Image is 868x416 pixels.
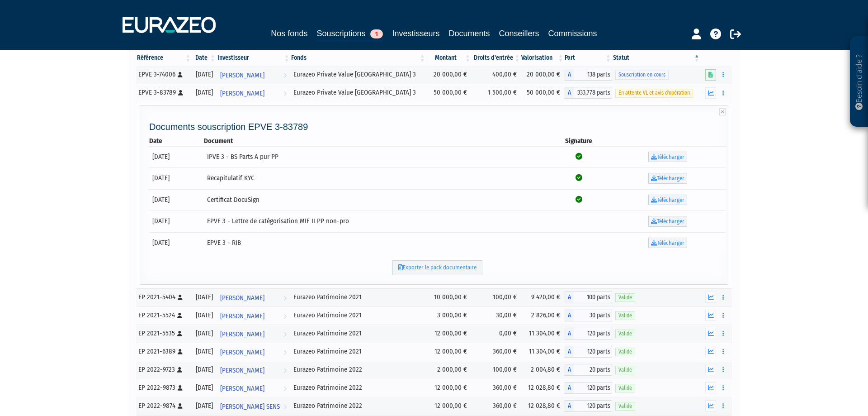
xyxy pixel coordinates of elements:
a: [PERSON_NAME] SENS [217,397,290,415]
span: [PERSON_NAME] [220,308,264,325]
span: A [565,87,574,99]
th: Statut : activer pour trier la colonne par ordre d&eacute;croissant [612,50,701,66]
a: [PERSON_NAME] [217,325,290,343]
td: [DATE] [149,189,204,211]
div: Eurazeo Patrimoine 2022 [293,365,423,374]
i: [Français] Personne physique [177,313,182,318]
div: [DATE] [195,383,213,392]
div: A - Eurazeo Private Value Europe 3 [565,87,612,99]
div: EP 2021-6389 [138,347,189,356]
span: 120 parts [574,346,612,358]
span: Valide [615,384,635,392]
td: 12 000,00 € [426,379,472,397]
img: 1732889491-logotype_eurazeo_blanc_rvb.png [123,17,216,33]
span: [PERSON_NAME] [220,326,264,343]
div: Eurazeo Patrimoine 2021 [293,329,423,338]
i: Voir l'investisseur [283,344,287,361]
td: 50 000,00 € [426,84,472,102]
div: A - Eurazeo Patrimoine 2022 [565,382,612,394]
td: 360,00 € [472,343,521,361]
td: 30,00 € [472,306,521,325]
td: [DATE] [149,232,204,254]
a: Télécharger [648,216,687,227]
span: Valide [615,366,635,374]
span: [PERSON_NAME] [220,290,264,306]
i: Voir l'investisseur [283,398,287,415]
i: [Français] Personne physique [178,403,183,409]
td: 12 000,00 € [426,325,472,343]
th: Signature [547,136,610,146]
div: A - Eurazeo Patrimoine 2021 [565,310,612,321]
td: 2 004,80 € [521,361,565,379]
div: EP 2021-5524 [138,311,189,320]
a: [PERSON_NAME] [217,84,290,102]
a: [PERSON_NAME] [217,343,290,361]
i: [Français] Personne physique [177,367,182,373]
div: EPVE 3-83789 [138,88,189,97]
div: EP 2022-9874 [138,401,189,411]
div: EP 2021-5404 [138,292,189,302]
span: Valide [615,311,635,320]
div: EP 2021-5535 [138,329,189,338]
div: [DATE] [195,88,213,97]
td: 2 826,00 € [521,306,565,325]
th: Part: activer pour trier la colonne par ordre croissant [565,50,612,66]
td: EPVE 3 - RIB [204,232,547,254]
td: 12 000,00 € [426,343,472,361]
th: Fonds: activer pour trier la colonne par ordre croissant [290,50,426,66]
div: [DATE] [195,70,213,79]
span: 100 parts [574,292,612,303]
span: 120 parts [574,328,612,339]
div: Eurazeo Patrimoine 2022 [293,401,423,411]
span: [PERSON_NAME] [220,85,264,102]
span: 1 [370,29,383,38]
span: En attente VL et avis d'opération [615,89,693,97]
td: 100,00 € [472,288,521,306]
a: Nos fonds [271,27,307,40]
span: 30 parts [574,310,612,321]
td: [DATE] [149,146,204,168]
div: [DATE] [195,311,213,320]
a: Exporter le pack documentaire [392,260,482,275]
td: 400,00 € [472,66,521,84]
p: Besoin d'aide ? [854,41,864,123]
div: [DATE] [195,347,213,356]
a: Documents [449,27,490,40]
span: 20 parts [574,364,612,376]
td: [DATE] [149,210,204,232]
td: 50 000,00 € [521,84,565,102]
div: [DATE] [195,365,213,374]
td: 12 028,80 € [521,379,565,397]
i: [Français] Personne physique [178,295,183,300]
td: 100,00 € [472,361,521,379]
td: [DATE] [149,167,204,189]
span: Valide [615,348,635,356]
a: Investisseurs [392,27,439,40]
div: Eurazeo Patrimoine 2021 [293,347,423,356]
a: [PERSON_NAME] [217,306,290,325]
div: A - Eurazeo Patrimoine 2021 [565,346,612,358]
div: EPVE 3-74006 [138,70,189,79]
th: Référence : activer pour trier la colonne par ordre croissant [136,50,192,66]
div: Eurazeo Patrimoine 2021 [293,311,423,320]
td: 1 500,00 € [472,84,521,102]
th: Date [149,136,204,146]
span: A [565,310,574,321]
th: Document [204,136,547,146]
span: [PERSON_NAME] [220,362,264,379]
span: A [565,328,574,339]
h4: Documents souscription EPVE 3-83789 [149,122,726,132]
i: [Français] Personne physique [178,349,183,354]
i: Voir l'investisseur [283,67,287,84]
td: 0,00 € [472,325,521,343]
div: A - Eurazeo Private Value Europe 3 [565,69,612,81]
div: Eurazeo Patrimoine 2022 [293,383,423,392]
div: Eurazeo Patrimoine 2021 [293,292,423,302]
span: 120 parts [574,382,612,394]
div: A - Eurazeo Patrimoine 2021 [565,328,612,339]
a: [PERSON_NAME] [217,379,290,397]
a: [PERSON_NAME] [217,288,290,306]
th: Montant: activer pour trier la colonne par ordre croissant [426,50,472,66]
td: 360,00 € [472,379,521,397]
td: 2 000,00 € [426,361,472,379]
